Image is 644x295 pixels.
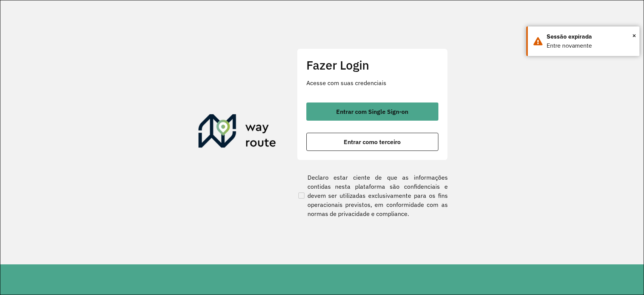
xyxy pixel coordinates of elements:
button: button [306,133,438,151]
img: Roteirizador AmbevTech [198,114,276,151]
span: Entrar como terceiro [344,139,401,145]
p: Acesse com suas credenciais [306,78,438,87]
div: Sessão expirada [547,32,634,41]
span: Entrar com Single Sign-on [336,109,408,115]
span: × [632,30,636,41]
h2: Fazer Login [306,58,438,72]
div: Entre novamente [547,41,634,50]
button: Close [632,30,636,41]
label: Declaro estar ciente de que as informações contidas nesta plataforma são confidenciais e devem se... [297,173,448,218]
button: button [306,102,438,121]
